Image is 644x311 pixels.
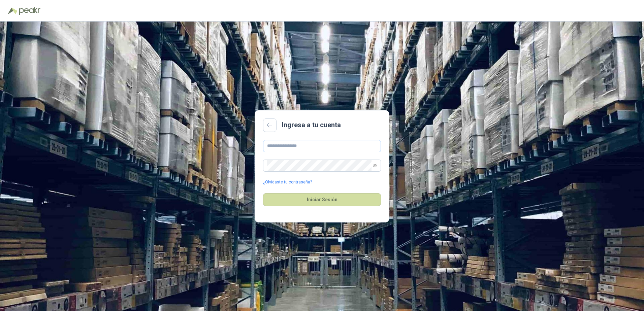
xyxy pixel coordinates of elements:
h2: Ingresa a tu cuenta [282,120,341,130]
a: ¿Olvidaste tu contraseña? [263,179,312,185]
button: Iniciar Sesión [263,193,381,206]
img: Peakr [19,7,40,15]
img: Logo [8,7,18,14]
span: eye-invisible [373,164,377,168]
